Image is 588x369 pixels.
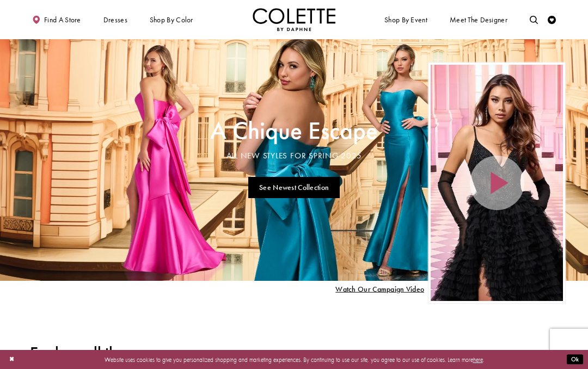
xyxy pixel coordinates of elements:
span: Meet the designer [450,16,507,24]
span: Shop By Event [384,16,427,24]
span: Dresses [101,8,130,31]
a: Visit Home Page [253,8,335,31]
p: Website uses cookies to give you personalized shopping and marketing experiences. By continuing t... [59,354,529,365]
a: Check Wishlist [546,8,558,31]
span: Dresses [103,16,127,24]
a: Find a store [30,8,83,31]
span: Shop By Event [382,8,429,31]
a: Meet the designer [448,8,510,31]
a: here [473,355,483,363]
img: Colette by Daphne [253,8,335,31]
span: Shop by color [150,16,193,24]
span: Play Slide #15 Video [335,285,424,293]
ul: Slider Links [207,174,380,202]
span: Shop by color [148,8,195,31]
button: Submit Dialog [567,354,583,365]
div: Video Player [431,65,563,302]
a: See Newest Collection A Chique Escape All New Styles For Spring 2025 [248,177,340,198]
a: Toggle search [528,8,540,31]
button: Close Dialog [5,352,19,367]
span: Find a store [44,16,81,24]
